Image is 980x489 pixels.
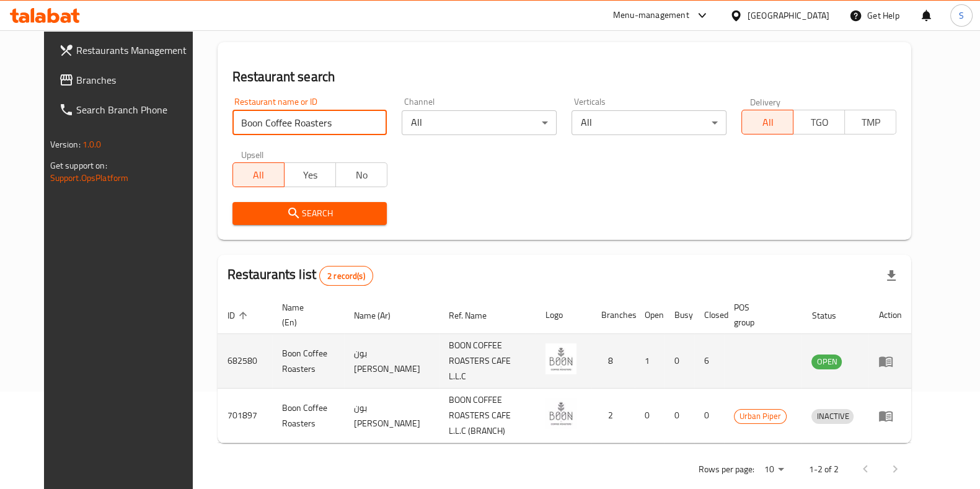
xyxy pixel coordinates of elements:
td: BOON COFFEE ROASTERS CAFE L.L.C (BRANCH) [439,389,536,443]
span: Get support on: [50,157,107,174]
div: Menu-management [613,8,689,23]
th: Action [868,296,911,334]
a: Support.OpsPlatform [50,170,129,186]
span: Restaurants Management [76,43,198,58]
span: Yes [289,166,331,184]
th: Logo [536,296,591,334]
span: INACTIVE [811,409,854,423]
label: Upsell [241,150,264,159]
span: Branches [76,73,198,87]
button: Yes [284,162,336,187]
td: بون [PERSON_NAME] [344,334,439,389]
button: Search [232,202,387,225]
td: 682580 [218,334,272,389]
td: Boon Coffee Roasters [272,334,345,389]
table: enhanced table [218,296,912,443]
button: TGO [793,110,845,134]
h2: Restaurant search [232,68,897,86]
span: Search Branch Phone [76,102,198,117]
div: Rows per page: [759,460,788,479]
button: No [335,162,387,187]
span: OPEN [811,355,842,369]
img: Boon Coffee Roasters [545,398,576,429]
span: 2 record(s) [320,270,373,282]
span: 1.0.0 [82,136,102,152]
span: Status [811,308,852,323]
td: BOON COFFEE ROASTERS CAFE L.L.C [439,334,536,389]
span: Name (Ar) [354,308,407,323]
a: Search Branch Phone [49,95,208,125]
p: Rows per page: [698,462,754,477]
span: Version: [50,136,81,152]
span: POS group [734,300,787,330]
td: 0 [635,389,664,443]
th: Branches [591,296,635,334]
button: All [232,162,285,187]
div: Export file [876,261,906,291]
td: 2 [591,389,635,443]
td: 0 [694,389,724,443]
button: TMP [844,110,896,134]
th: Busy [664,296,694,334]
th: Closed [694,296,724,334]
span: Search [242,206,377,221]
div: Menu [878,408,901,423]
a: Branches [49,65,208,95]
span: No [341,166,382,184]
input: Search for restaurant name or ID.. [232,110,387,135]
td: 0 [664,334,694,389]
div: INACTIVE [811,409,854,424]
div: Total records count [319,266,373,286]
div: All [402,110,557,135]
td: Boon Coffee Roasters [272,389,345,443]
span: Name (En) [282,300,330,330]
button: All [741,110,793,134]
span: TGO [798,113,840,131]
p: 1-2 of 2 [808,462,838,477]
div: [GEOGRAPHIC_DATA] [748,9,829,22]
span: Urban Piper [735,409,786,423]
h2: Restaurants list [227,265,373,286]
td: 8 [591,334,635,389]
td: 1 [635,334,664,389]
span: Ref. Name [449,308,503,323]
td: بون [PERSON_NAME] [344,389,439,443]
span: All [747,113,788,131]
label: Delivery [750,97,781,106]
span: All [238,166,280,184]
span: S [959,9,964,22]
td: 701897 [218,389,272,443]
th: Open [635,296,664,334]
td: 6 [694,334,724,389]
td: 0 [664,389,694,443]
img: Boon Coffee Roasters [545,343,576,374]
span: ID [227,308,251,323]
a: Restaurants Management [49,35,208,65]
div: All [572,110,726,135]
span: TMP [850,113,891,131]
